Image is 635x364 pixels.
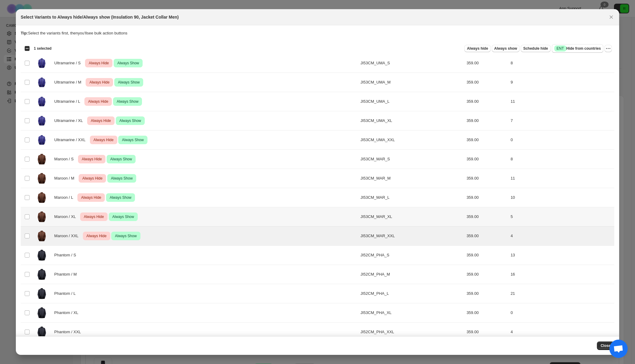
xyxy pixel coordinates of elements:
span: ENT [557,46,564,51]
td: 7 [509,111,614,130]
td: 0 [509,303,614,323]
span: Always Show [117,79,141,86]
td: 8 [509,54,614,73]
td: JI53CM_UMA_L [359,92,465,111]
td: 359.00 [465,303,509,323]
span: Phantom / XL [54,310,81,316]
td: JI53CM_UMA_S [359,54,465,73]
td: 359.00 [465,265,509,284]
td: 13 [509,246,614,265]
td: 359.00 [465,130,509,150]
span: Always Show [116,59,140,67]
span: Always show [494,46,517,51]
td: JI53CM_MAR_XXL [359,227,465,246]
span: Always Show [109,155,133,163]
td: 359.00 [465,92,509,111]
td: 10 [509,188,614,207]
span: Phantom / S [54,252,79,258]
img: Rotauf-Insulation-Jacket-Men-UMA-Ghost-Front_1.png [34,55,49,71]
td: 4 [509,227,614,246]
img: Rotauf-Insulation-Jacket-Men-UMA-Ghost-Front_1.png [34,113,49,128]
img: Rotauf-insulation90-jacket-men-phantom-front.png [34,324,49,340]
td: JI52CM_PHA_L [359,284,465,303]
span: Maroon / M [54,175,78,181]
td: 359.00 [465,73,509,92]
img: Rotauf-Insulation-Jacket-Men-MAR-Ghost-Front_1.png [34,152,49,167]
button: Close [607,13,615,21]
td: 359.00 [465,227,509,246]
td: 11 [509,92,614,111]
td: JI53CM_MAR_M [359,169,465,188]
td: 359.00 [465,246,509,265]
td: 359.00 [465,323,509,342]
img: Rotauf-insulation90-jacket-men-phantom-front.png [34,286,49,301]
span: Always Hide [90,117,112,124]
span: Always Hide [80,194,102,201]
span: Always Show [121,136,145,144]
span: Schedule hide [523,46,548,51]
td: 11 [509,169,614,188]
img: Rotauf-Insulation-Jacket-Men-MAR-Ghost-Front_1.png [34,228,49,244]
span: Phantom / L [54,291,79,297]
td: 359.00 [465,169,509,188]
button: Schedule hide [521,45,550,52]
span: Ultramarine / XL [54,118,86,124]
span: Always Show [111,213,135,220]
td: JI53CM_UMA_XXL [359,130,465,150]
span: Always Show [118,117,142,124]
span: Always Hide [87,98,109,105]
td: 359.00 [465,54,509,73]
td: 4 [509,323,614,342]
td: 5 [509,207,614,227]
span: Always Show [110,175,134,182]
button: More actions [605,45,612,52]
span: Maroon / XL [54,214,79,220]
h2: Select Variants to Always hide/Always show (Insulation 90, Jacket Collar Men) [21,14,179,20]
span: Maroon / L [54,194,76,201]
span: Ultramarine / XXL [54,137,89,143]
span: Always hide [467,46,488,51]
span: Ultramarine / S [54,60,84,66]
td: 0 [509,130,614,150]
td: JI53CM_PHA_XL [359,303,465,323]
img: Rotauf-Insulation-Jacket-Men-UMA-Ghost-Front_1.png [34,132,49,148]
span: Always Hide [81,175,104,182]
td: 359.00 [465,150,509,169]
button: Close [597,341,614,350]
td: 359.00 [465,284,509,303]
img: Rotauf-Insulation-Jacket-Men-UMA-Ghost-Front_1.png [34,75,49,90]
td: 359.00 [465,207,509,227]
span: Always Show [108,194,133,201]
img: Rotauf-Insulation-Jacket-Men-UMA-Ghost-Front_1.png [34,94,49,109]
img: Rotauf-Insulation-Jacket-Men-MAR-Ghost-Front_1.png [34,209,49,224]
button: Always show [492,45,520,52]
span: Always Hide [80,155,103,163]
td: JI52CM_PHA_XXL [359,323,465,342]
strong: Tip: [21,31,28,35]
img: Rotauf-insulation90-jacket-men-phantom-front.png [34,305,49,320]
td: 8 [509,150,614,169]
span: Close [601,343,611,348]
td: JI53CM_MAR_L [359,188,465,207]
span: Ultramarine / M [54,79,85,85]
td: 16 [509,265,614,284]
span: Always Hide [88,79,111,86]
button: SuccessENTHide from countries [552,44,603,53]
span: Always Hide [87,59,110,67]
span: Hide from countries [554,45,601,52]
td: JI53CM_UMA_XL [359,111,465,130]
img: Rotauf-insulation90-jacket-men-phantom-front.png [34,248,49,263]
span: Always Show [114,232,138,240]
span: Maroon / S [54,156,77,162]
img: Rotauf-insulation90-jacket-men-phantom-front.png [34,267,49,282]
span: Always Hide [85,232,108,240]
img: Rotauf-Insulation-Jacket-Men-MAR-Ghost-Front_1.png [34,171,49,186]
td: JI53CM_MAR_S [359,150,465,169]
span: Always Hide [83,213,105,220]
td: 9 [509,73,614,92]
span: Always Hide [92,136,115,144]
span: Always Show [115,98,140,105]
button: Always hide [464,45,490,52]
td: 21 [509,284,614,303]
td: 359.00 [465,111,509,130]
